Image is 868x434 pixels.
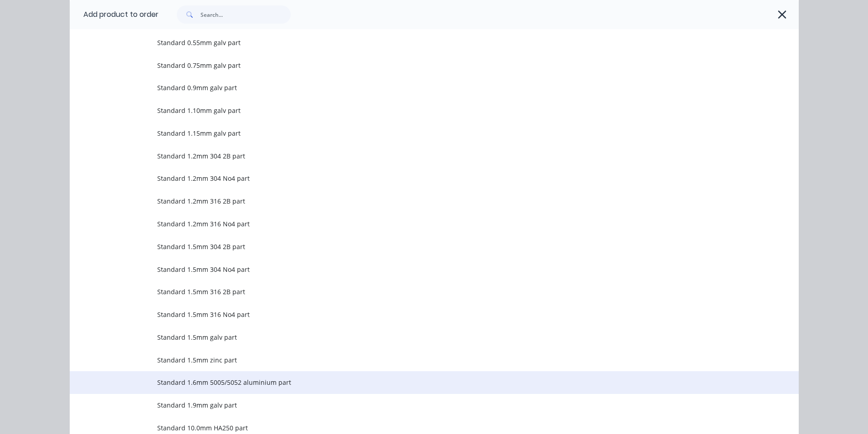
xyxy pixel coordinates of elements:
[157,287,670,296] span: Standard 1.5mm 316 2B part
[157,219,670,229] span: Standard 1.2mm 316 No4 part
[157,310,670,319] span: Standard 1.5mm 316 No4 part
[157,242,670,251] span: Standard 1.5mm 304 2B part
[157,106,670,115] span: Standard 1.10mm galv part
[157,332,670,342] span: Standard 1.5mm galv part
[157,196,670,206] span: Standard 1.2mm 316 2B part
[157,128,670,138] span: Standard 1.15mm galv part
[157,38,670,47] span: Standard 0.55mm galv part
[157,83,670,92] span: Standard 0.9mm galv part
[157,151,670,161] span: Standard 1.2mm 304 2B part
[200,5,291,24] input: Search...
[157,378,670,387] span: Standard 1.6mm 5005/5052 aluminium part
[157,174,670,183] span: Standard 1.2mm 304 No4 part
[157,355,670,365] span: Standard 1.5mm zinc part
[157,61,670,70] span: Standard 0.75mm galv part
[157,400,670,410] span: Standard 1.9mm galv part
[157,265,670,274] span: Standard 1.5mm 304 No4 part
[157,423,670,433] span: Standard 10.0mm HA250 part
